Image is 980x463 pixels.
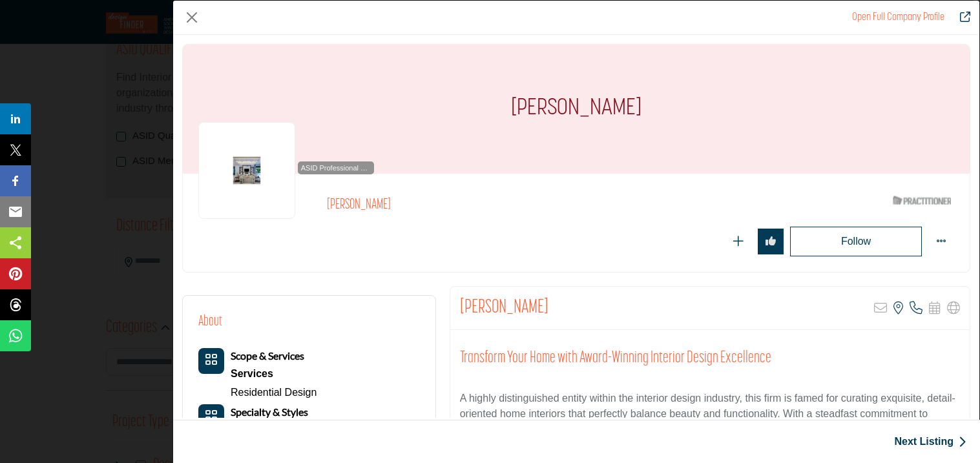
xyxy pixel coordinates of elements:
img: stacy-bartels logo [198,122,295,219]
a: Residential Design [231,387,317,398]
button: More Options [928,229,954,254]
button: Close [182,8,202,27]
b: Specialty & Styles [231,406,308,418]
h2: [PERSON_NAME] [327,197,682,214]
b: Scope & Services [231,349,304,362]
button: Category Icon [198,404,224,430]
h2: Stacy Bartels [460,296,548,320]
a: Services [231,364,317,384]
a: Next Listing [894,434,966,449]
button: Category Icon [198,348,224,374]
div: Interior and exterior spaces including lighting, layouts, furnishings, accessories, artwork, land... [231,364,317,384]
h2: Transform Your Home with Award-Winning Interior Design Excellence [460,349,960,368]
img: ASID Qualified Practitioners [893,192,951,209]
h2: About [198,311,222,333]
button: Redirect to login page [758,229,784,254]
button: Redirect to login page [725,229,751,254]
span: ASID Professional Practitioner [300,163,371,174]
a: Specialty & Styles [231,407,308,418]
button: Redirect to login [790,227,922,256]
a: Scope & Services [231,351,304,362]
h1: [PERSON_NAME] [511,45,641,174]
a: Redirect to stacy-bartels [852,12,944,23]
a: Redirect to stacy-bartels [951,10,970,25]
